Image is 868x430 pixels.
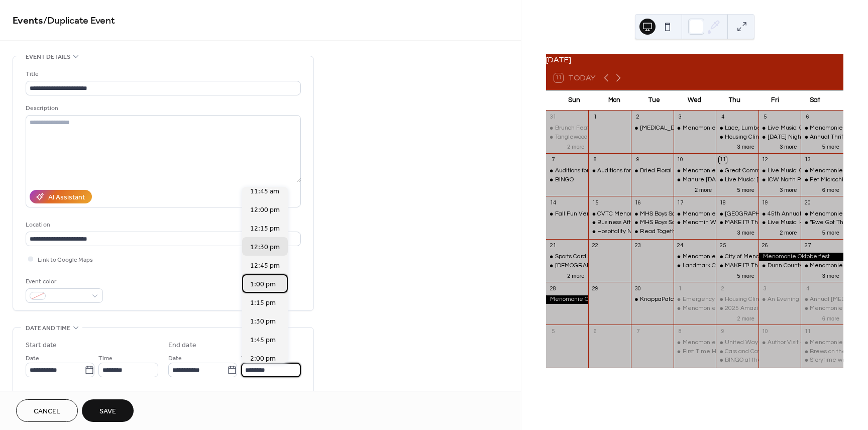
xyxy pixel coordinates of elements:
[594,90,634,111] div: Mon
[768,219,840,227] div: Live Music: Hap and Hawk
[716,133,758,142] div: Housing Clinic
[597,219,654,227] div: Business After Hours
[804,156,811,164] div: 13
[30,190,92,203] button: AI Assistant
[733,142,758,150] button: 3 more
[818,185,843,193] button: 6 more
[26,340,57,351] div: Start date
[591,114,599,121] div: 1
[546,295,589,304] div: Menomonie Oktoberfest
[725,304,782,313] div: 2025 Amazing Race
[716,124,758,133] div: Lace, Lumber, and Legacy: A Menomonie Mansions and Afternoon Tea Tour
[82,399,134,422] button: Save
[26,276,101,287] div: Event color
[801,295,843,304] div: Annual Cancer Research Fundraiser
[725,133,764,142] div: Housing Clinic
[804,199,811,206] div: 20
[801,356,843,365] div: Storytime with Katie Venit
[634,156,641,164] div: 9
[776,228,801,236] button: 2 more
[631,295,674,304] div: KnappaPatch Market
[725,295,764,304] div: Housing Clinic
[26,353,39,364] span: Date
[26,52,70,62] span: Event details
[546,176,589,184] div: BINGO
[716,219,758,227] div: MAKE IT! Thursdays at Fulton's Workshop
[26,69,299,79] div: Title
[250,354,276,364] span: 2:00 pm
[804,328,811,335] div: 11
[250,205,280,216] span: 12:00 pm
[640,295,698,304] div: KnappaPatch Market
[674,176,716,184] div: Manure Field Day
[715,90,755,111] div: Thu
[640,219,721,227] div: MHS Boys Soccer Youth Night
[588,219,631,227] div: Business After Hours
[16,399,78,422] button: Cancel
[758,262,801,270] div: Dunn County Hazardous Waste Event
[768,133,849,142] div: [DATE] Night Lights Fun Show
[683,210,787,219] div: Menomonie [PERSON_NAME] Market
[683,304,787,313] div: Menomonie [PERSON_NAME] Market
[26,103,299,114] div: Description
[801,262,843,270] div: Menomonie Farmer's Market
[758,133,801,142] div: Friday Night Lights Fun Show
[555,133,635,142] div: Tanglewood Dart Tournament
[733,228,758,236] button: 3 more
[549,328,557,335] div: 5
[554,90,594,111] div: Sun
[640,210,721,219] div: MHS Boys Soccer Youth Night
[549,114,557,121] div: 31
[555,210,615,219] div: Fall Fun Vendor Show
[549,242,557,250] div: 21
[758,210,801,219] div: 45th Annual Punky Manor Challenge of Champions
[640,124,734,133] div: [MEDICAL_DATA] P.A.C.T. Training
[762,285,769,292] div: 3
[631,219,674,227] div: MHS Boys Soccer Youth Night
[640,167,725,175] div: Dried Floral Hanging Workshop
[98,353,113,364] span: Time
[716,176,758,184] div: Live Music: Colton Warren
[733,313,758,322] button: 2 more
[719,199,726,206] div: 18
[563,142,588,150] button: 2 more
[250,224,280,234] span: 12:15 pm
[683,124,787,133] div: Menomonie [PERSON_NAME] Market
[762,156,769,164] div: 12
[674,219,716,227] div: Menomin Wailers: Sea Shanty Sing-along
[762,328,769,335] div: 10
[683,176,725,184] div: Manure [DATE]
[674,339,716,347] div: Menomonie Farmer's Market
[677,285,684,292] div: 1
[818,271,843,279] button: 3 more
[716,304,758,313] div: 2025 Amazing Race
[716,295,758,304] div: Housing Clinic
[683,253,787,261] div: Menomonie [PERSON_NAME] Market
[26,220,299,230] div: Location
[677,199,684,206] div: 17
[801,167,843,175] div: Menomonie Farmer's Market
[640,228,752,236] div: Read Together, Rise Together Book Club
[719,156,726,164] div: 11
[762,242,769,250] div: 26
[768,295,863,304] div: An Evening With [PERSON_NAME]
[674,304,716,313] div: Menomonie Farmer's Market
[762,199,769,206] div: 19
[675,90,715,111] div: Wed
[250,279,276,290] span: 1:00 pm
[555,262,685,270] div: [DEMOGRAPHIC_DATA] 3v3 Basketball Games
[677,242,684,250] div: 24
[674,253,716,261] div: Menomonie Farmer's Market
[250,242,280,253] span: 12:30 pm
[725,176,805,184] div: Live Music: [PERSON_NAME]
[801,124,843,133] div: Menomonie Farmer's Market
[597,228,723,236] div: Hospitality Nights with Chef [PERSON_NAME]
[762,114,769,121] div: 5
[591,328,599,335] div: 6
[674,210,716,219] div: Menomonie Farmer's Market
[34,406,60,417] span: Cancel
[683,348,776,356] div: First Time Homebuyers Workshop
[755,90,795,111] div: Fri
[26,323,70,334] span: Date and time
[776,185,801,193] button: 3 more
